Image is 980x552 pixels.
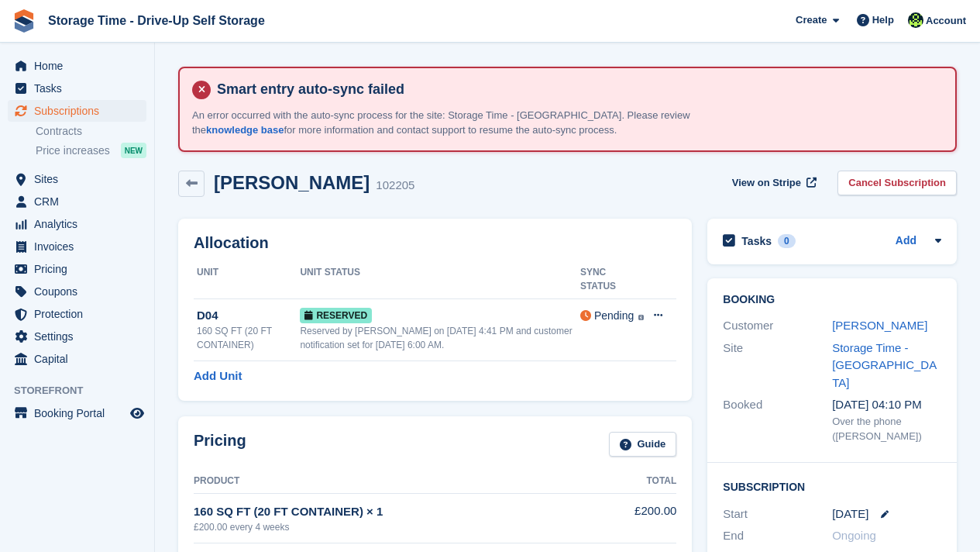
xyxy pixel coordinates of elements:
[8,100,146,122] a: menu
[832,505,868,523] time: 2025-08-20 23:00:00 UTC
[194,520,589,534] div: £200.00 every 4 weeks
[8,55,146,77] a: menu
[214,172,370,193] h2: [PERSON_NAME]
[34,100,127,122] span: Subscriptions
[732,175,801,191] span: View on Stripe
[34,78,127,99] span: Tasks
[837,171,957,196] a: Cancel Subscription
[8,281,146,302] a: menu
[8,168,146,190] a: menu
[197,307,300,325] div: D04
[376,177,414,195] div: 102205
[194,260,300,299] th: Unit
[34,191,127,212] span: CRM
[194,503,589,521] div: 160 SQ FT (20 FT CONTAINER) × 1
[589,494,676,543] td: £200.00
[832,341,937,389] a: Storage Time - [GEOGRAPHIC_DATA]
[832,396,941,414] div: [DATE] 04:10 PM
[34,326,127,347] span: Settings
[128,404,146,423] a: Preview store
[300,324,579,352] div: Reserved by [PERSON_NAME] on [DATE] 4:41 PM and customer notification set for [DATE] 6:00 AM.
[609,432,677,457] a: Guide
[194,367,242,385] a: Add Unit
[832,319,927,332] a: [PERSON_NAME]
[8,191,146,212] a: menu
[594,308,634,324] div: Pending
[36,143,110,158] span: Price increases
[121,143,146,158] div: NEW
[34,258,127,280] span: Pricing
[34,281,127,302] span: Coupons
[726,171,820,196] a: View on Stripe
[8,78,146,99] a: menu
[723,317,832,335] div: Customer
[34,402,127,424] span: Booking Portal
[34,303,127,325] span: Protection
[723,527,832,545] div: End
[194,432,246,457] h2: Pricing
[34,168,127,190] span: Sites
[192,108,734,138] p: An error occurred with the auto-sync process for the site: Storage Time - [GEOGRAPHIC_DATA]. Plea...
[194,234,676,252] h2: Allocation
[300,308,372,323] span: Reserved
[34,348,127,370] span: Capital
[34,55,127,77] span: Home
[796,12,827,28] span: Create
[832,529,876,542] span: Ongoing
[723,294,941,306] h2: Booking
[8,258,146,280] a: menu
[741,234,772,248] h2: Tasks
[723,478,941,494] h2: Subscription
[14,383,154,398] span: Storefront
[300,260,579,299] th: Unit Status
[8,213,146,235] a: menu
[589,469,676,494] th: Total
[778,234,796,248] div: 0
[723,340,832,392] div: Site
[42,8,271,33] a: Storage Time - Drive-Up Self Storage
[638,315,644,320] img: icon-info-grey-7440780725fd019a000dd9b08b2336e03edf1995a4989e88bcd33f0948082b44.svg
[926,13,966,29] span: Account
[832,414,941,444] div: Over the phone ([PERSON_NAME])
[12,9,36,33] img: stora-icon-8386f47178a22dfd0bd8f6a31ec36ba5ce8667c1dd55bd0f319d3a0aa187defe.svg
[34,213,127,235] span: Analytics
[8,303,146,325] a: menu
[872,12,894,28] span: Help
[723,396,832,444] div: Booked
[723,505,832,523] div: Start
[197,324,300,352] div: 160 SQ FT (20 FT CONTAINER)
[8,348,146,370] a: menu
[8,402,146,424] a: menu
[36,124,146,139] a: Contracts
[34,236,127,257] span: Invoices
[194,469,589,494] th: Product
[908,12,923,28] img: Laaibah Sarwar
[206,124,284,136] a: knowledge base
[8,236,146,257] a: menu
[8,326,146,347] a: menu
[211,81,943,98] h4: Smart entry auto-sync failed
[36,142,146,159] a: Price increases NEW
[580,260,645,299] th: Sync Status
[896,233,916,250] a: Add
